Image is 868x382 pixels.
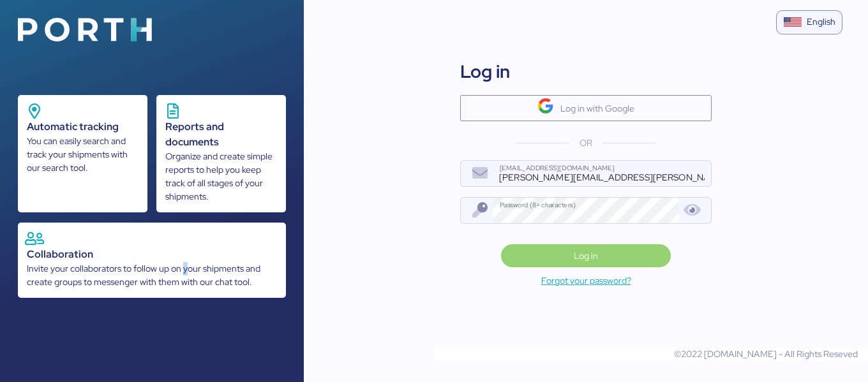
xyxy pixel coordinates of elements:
[807,15,835,29] div: English
[27,135,138,175] div: You can easily search and track your shipments with our search tool.
[580,136,592,150] span: OR
[501,244,670,267] button: Log in
[493,161,711,186] input: name@company.com
[493,198,680,223] input: Password (8+ characters)
[27,247,277,262] div: Collaboration
[165,119,277,150] div: Reports and documents
[460,95,712,121] button: Log in with Google
[304,273,868,288] a: Forgot your password?
[27,262,277,289] div: Invite your collaborators to follow up on your shipments and create groups to messenger with them...
[560,101,634,116] div: Log in with Google
[165,150,277,203] div: Organize and create simple reports to help you keep track of all stages of your shipments.
[574,248,598,263] span: Log in
[460,58,510,85] div: Log in
[27,119,138,135] div: Automatic tracking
